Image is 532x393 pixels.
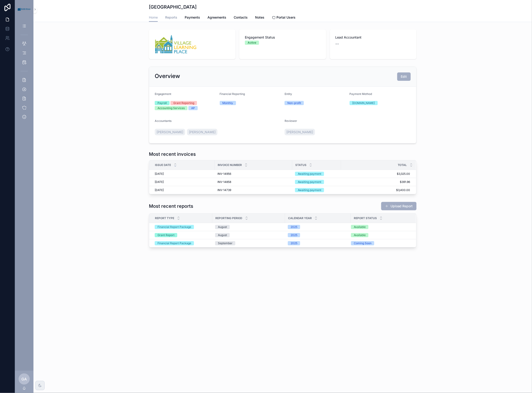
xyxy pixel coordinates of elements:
[149,4,197,10] h1: [GEOGRAPHIC_DATA]
[285,119,297,123] span: Reviewer
[285,92,292,96] span: Entity
[341,180,410,184] a: $391.96
[155,225,210,229] a: Financial Report Package
[298,172,321,176] div: Awaiting payment
[155,172,164,176] span: [DATE]
[149,203,193,209] h1: Most recent reports
[215,225,282,229] a: August
[335,35,411,40] span: Lead Accountant
[218,225,227,229] div: August
[291,233,297,237] div: 2025
[207,13,226,23] a: Agreements
[158,106,185,110] div: Accounting Services
[215,216,242,220] span: Reporting Period
[185,15,200,20] span: Payments
[286,130,313,134] span: [PERSON_NAME]
[155,188,212,192] a: [DATE]
[248,41,256,45] div: Active
[218,163,242,167] span: Invoice Number
[245,35,320,40] span: Engagement Status
[354,241,371,245] div: Coming Soon
[155,180,164,184] span: [DATE]
[381,202,417,210] button: Upload Report
[155,119,171,123] span: Accountants
[217,172,289,176] a: INV-14956
[341,188,410,192] a: $3,400.00
[335,41,339,47] span: --
[354,233,366,237] div: Available
[350,92,372,96] span: Payment Method
[158,241,191,245] div: Financial Report Package
[217,180,289,184] a: INV-14858
[397,72,411,81] button: Edit
[173,101,194,105] div: Grant Reporting
[351,241,410,245] a: Coming Soon
[255,15,264,20] span: Notes
[217,188,289,192] a: INV-14739
[22,376,27,382] span: GA
[165,15,177,20] span: Reports
[288,225,348,229] a: 2025
[155,188,164,192] span: [DATE]
[217,172,231,176] span: INV-14956
[285,129,315,135] a: [PERSON_NAME]
[155,233,210,237] a: Grant Report
[234,15,248,20] span: Contacts
[155,163,171,167] span: Issue date
[154,35,196,54] img: logo.png
[398,163,407,167] span: Total
[276,15,296,20] span: Portal Users
[157,130,183,134] span: [PERSON_NAME]
[217,188,231,192] span: INV-14739
[288,216,312,220] span: Calendar Year
[255,13,264,23] a: Notes
[155,180,212,184] a: [DATE]
[354,216,377,220] span: Report Status
[215,241,282,245] a: September
[298,188,321,192] div: Awaiting payment
[155,92,171,96] span: Engagement
[155,129,185,135] a: [PERSON_NAME]
[272,13,296,23] a: Portal Users
[295,180,338,184] a: Awaiting payment
[15,19,33,127] div: scrollable content
[352,101,375,105] div: [DOMAIN_NAME]
[207,15,226,20] span: Agreements
[298,180,321,184] div: Awaiting payment
[155,172,212,176] a: [DATE]
[185,13,200,23] a: Payments
[291,225,297,229] div: 2025
[218,233,227,237] div: August
[158,225,191,229] div: Financial Report Package
[158,101,167,105] div: Payroll
[149,13,158,22] a: Home
[288,241,348,245] a: 2025
[287,101,301,105] div: Non-profit
[187,129,217,135] a: [PERSON_NAME]
[351,225,410,229] a: Available
[165,13,177,23] a: Reports
[295,163,306,167] span: Status
[401,74,407,79] span: Edit
[351,233,410,237] a: Available
[295,172,338,176] a: Awaiting payment
[155,216,174,220] span: Report Type
[155,72,180,80] h2: Overview
[218,241,233,245] div: September
[341,172,410,176] a: $3,325.00
[18,8,31,10] img: App logo
[288,233,348,237] a: 2025
[234,13,248,23] a: Contacts
[215,233,282,237] a: August
[189,130,216,134] span: [PERSON_NAME]
[158,233,174,237] div: Grant Report
[220,92,245,96] span: Financial Reporting
[295,188,338,192] a: Awaiting payment
[155,241,210,245] a: Financial Report Package
[223,101,233,105] div: Monthly
[149,15,158,20] span: Home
